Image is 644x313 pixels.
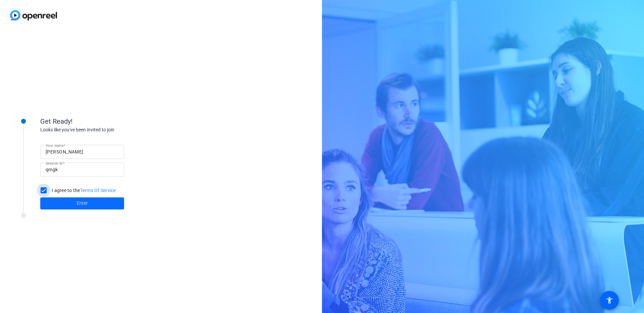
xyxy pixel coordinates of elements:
[605,296,613,304] mat-icon: accessibility
[46,161,63,165] mat-label: Session ID
[46,143,63,147] mat-label: Your name
[50,187,116,194] label: I agree to the
[80,188,116,193] a: Terms Of Service
[40,197,124,209] button: Enter
[77,200,88,207] span: Enter
[40,116,174,126] div: Get Ready!
[40,126,174,133] div: Looks like you've been invited to join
